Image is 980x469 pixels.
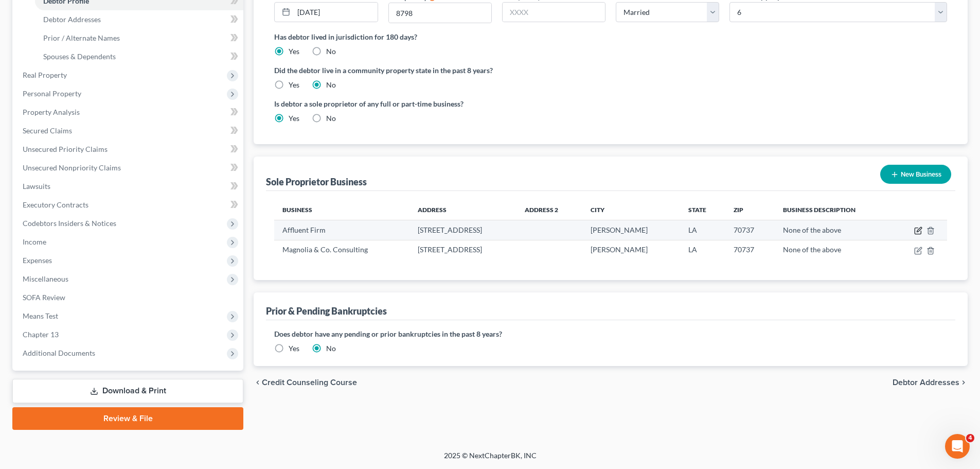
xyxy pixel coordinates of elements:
td: [STREET_ADDRESS] [409,220,516,240]
a: Lawsuits [14,177,243,196]
td: [PERSON_NAME] [582,220,680,240]
td: 70737 [725,240,774,259]
span: Additional Documents [23,349,95,357]
span: Unsecured Nonpriority Claims [23,163,121,172]
span: Income [23,237,46,246]
th: Business [274,199,409,220]
a: Unsecured Nonpriority Claims [14,159,243,177]
label: Yes [289,343,299,354]
span: Unsecured Priority Claims [23,145,108,153]
span: Prior / Alternate Names [43,33,120,42]
a: Download & Print [12,379,243,403]
a: Secured Claims [14,121,243,140]
td: None of the above [775,220,893,240]
span: Codebtors Insiders & Notices [23,219,116,228]
th: City [582,199,680,220]
span: Spouses & Dependents [43,52,116,61]
a: SOFA Review [14,288,243,307]
a: Executory Contracts [14,196,243,214]
span: Debtor Addresses [43,15,101,24]
span: Expenses [23,256,52,265]
button: chevron_left Credit Counseling Course [254,378,357,387]
a: Spouses & Dependents [35,47,243,66]
button: Debtor Addresses chevron_right [893,378,968,387]
td: [STREET_ADDRESS] [409,240,516,259]
label: Has debtor lived in jurisdiction for 180 days? [274,31,947,42]
span: Executory Contracts [23,200,88,209]
i: chevron_right [959,378,968,387]
div: 2025 © NextChapterBK, INC [197,450,783,469]
a: Debtor Addresses [35,10,243,29]
label: Did the debtor live in a community property state in the past 8 years? [274,65,947,76]
span: Credit Counseling Course [262,378,357,387]
a: Unsecured Priority Claims [14,140,243,159]
td: Magnolia & Co. Consulting [274,240,409,259]
span: Means Test [23,311,58,320]
span: SOFA Review [23,293,65,302]
th: Zip [725,199,774,220]
span: Miscellaneous [23,274,68,283]
a: Prior / Alternate Names [35,29,243,47]
label: Yes [289,46,299,57]
td: Affluent Firm [274,220,409,240]
th: State [680,199,726,220]
label: Does debtor have any pending or prior bankruptcies in the past 8 years? [274,328,947,339]
label: Yes [289,80,299,90]
i: chevron_left [254,378,262,387]
input: XXXX [503,3,605,22]
span: Real Property [23,71,67,79]
td: [PERSON_NAME] [582,240,680,259]
td: 70737 [725,220,774,240]
td: LA [680,240,726,259]
span: Secured Claims [23,126,72,135]
a: Property Analysis [14,103,243,121]
span: Lawsuits [23,182,50,190]
th: Business Description [775,199,893,220]
div: Sole Proprietor Business [266,176,367,188]
td: None of the above [775,240,893,259]
button: New Business [880,165,951,184]
th: Address 2 [516,199,583,220]
label: No [326,343,336,354]
label: No [326,46,336,57]
iframe: Intercom live chat [945,434,970,459]
span: Debtor Addresses [893,378,959,387]
a: Review & File [12,407,243,430]
label: Yes [289,113,299,124]
label: Is debtor a sole proprietor of any full or part-time business? [274,98,605,109]
span: Property Analysis [23,108,80,116]
input: XXXX [389,3,491,23]
div: Prior & Pending Bankruptcies [266,305,387,317]
span: Chapter 13 [23,330,59,339]
span: 4 [966,434,974,442]
th: Address [409,199,516,220]
input: MM/DD/YYYY [294,3,377,22]
span: Personal Property [23,89,81,98]
label: No [326,80,336,90]
td: LA [680,220,726,240]
label: No [326,113,336,124]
